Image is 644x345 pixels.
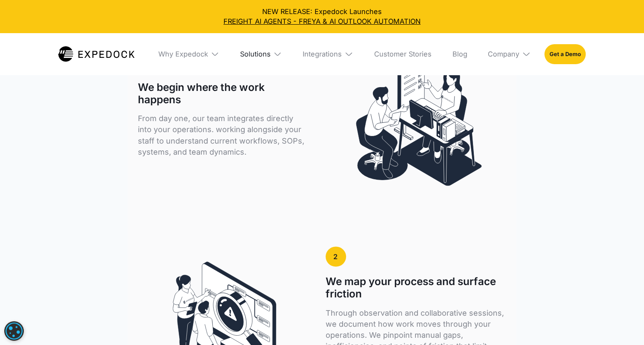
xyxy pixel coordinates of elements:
a: Customer Stories [367,33,438,75]
div: Integrations [296,33,360,75]
div: Company [488,50,519,58]
h1: We begin where the work happens [138,81,308,106]
div: Solutions [233,33,289,75]
div: Why Expedock [151,33,226,75]
a: 2 [326,246,346,266]
a: Get a Demo [544,44,586,64]
div: NEW RELEASE: Expedock Launches [7,7,637,26]
p: From day one, our team integrates directly into your operations. working alongside your staff to ... [138,113,308,157]
div: Solutions [240,50,271,58]
div: Integrations [303,50,342,58]
div: Company [481,33,538,75]
iframe: Chat Widget [601,304,644,345]
a: FREIGHT AI AGENTS - FREYA & AI OUTLOOK AUTOMATION [7,17,637,26]
div: Why Expedock [158,50,208,58]
a: Blog [445,33,474,75]
h1: We map your process and surface friction [326,275,506,300]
